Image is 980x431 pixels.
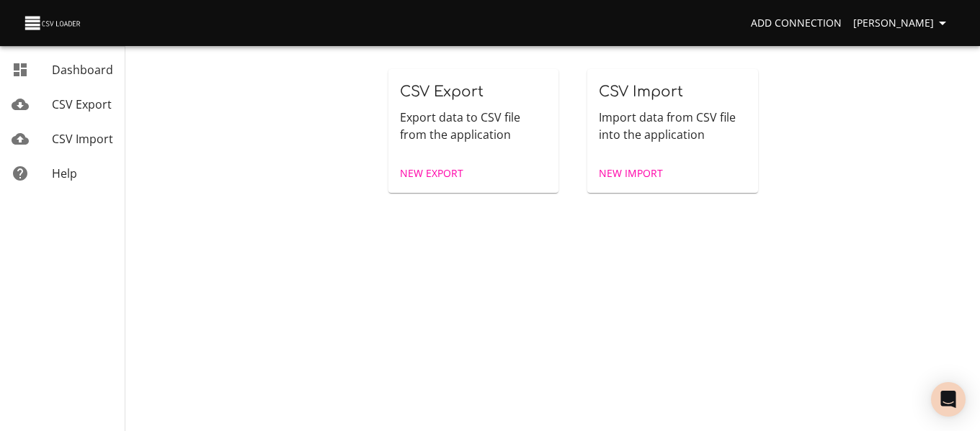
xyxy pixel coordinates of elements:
button: [PERSON_NAME] [847,10,957,37]
a: New Import [593,160,669,187]
span: CSV Import [599,83,683,100]
span: Help [52,165,77,181]
span: Dashboard [52,62,113,78]
span: CSV Export [400,83,484,100]
a: Add Connection [745,10,847,37]
a: New Export [394,160,469,187]
span: CSV Import [52,131,113,147]
span: [PERSON_NAME] [853,14,951,32]
p: Import data from CSV file into the application [599,109,747,143]
span: Add Connection [751,14,842,32]
span: New Import [599,165,663,183]
span: New Export [400,165,463,183]
div: Open Intercom Messenger [931,382,966,417]
span: CSV Export [52,96,112,112]
p: Export data to CSV file from the application [400,109,548,143]
img: CSV Loader [23,13,84,33]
